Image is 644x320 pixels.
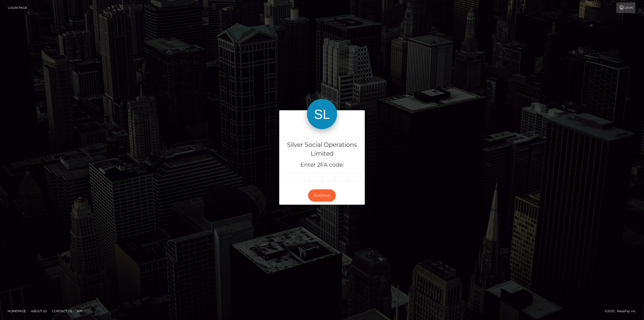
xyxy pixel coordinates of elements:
h4: Silver Social Operations Limited [283,140,361,158]
a: Login Page [8,3,27,13]
img: Silver Social Operations Limited [307,99,337,129]
a: About Us [29,307,49,315]
button: Continue [308,189,336,202]
a: Login [616,3,635,13]
a: API [75,307,85,315]
a: Homepage [6,307,28,315]
div: © 2025 , MassPay Inc. [605,308,640,314]
h5: Enter 2FA code: [283,161,361,169]
a: Contact Us [50,307,74,315]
